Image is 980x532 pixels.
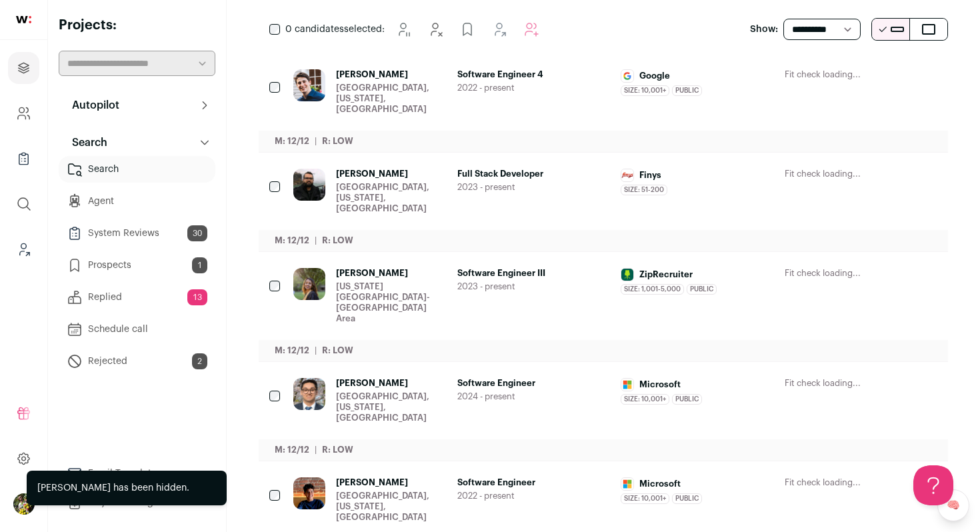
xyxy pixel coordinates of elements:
[275,445,353,455] ul: |
[672,85,702,96] span: Public
[37,481,189,495] div: [PERSON_NAME] has been hidden.
[293,69,325,101] img: 3febbf4cd37f6ee4164d07da8ff465cc232fa988f090701db6eae81887e326ca.jpg
[336,83,447,115] div: [GEOGRAPHIC_DATA], [US_STATE], [GEOGRAPHIC_DATA]
[672,493,702,504] span: Public
[639,269,693,280] span: ZipRecruiter
[457,378,611,389] span: Software Engineer
[8,233,39,265] a: Leads (Backoffice)
[187,225,207,241] span: 30
[687,284,717,295] span: Public
[293,378,325,410] img: 0d709fa572c6bc916cdf0bfdce5619992137335f69e50d9c7b17de04efc94cda.jpg
[13,493,35,515] img: 6689865-medium_jpg
[322,236,353,245] span: R: Low
[457,69,611,80] span: Software Engineer 4
[336,391,447,423] div: [GEOGRAPHIC_DATA], [US_STATE], [GEOGRAPHIC_DATA]
[785,378,938,389] div: Fit check loading...
[322,137,353,145] span: R: Low
[639,379,681,390] span: Microsoft
[621,169,633,181] img: effe1c037e28aaa4713c3c52bbcc89a88d274b098e79c385b501d5b5f16abfea.jpg
[937,489,969,521] a: 🧠
[457,281,611,292] span: 2023 - present
[639,479,681,489] span: Microsoft
[336,268,447,279] span: [PERSON_NAME]
[293,169,325,201] img: b12017b78d4a2f670d737f18a4d51b2e735ff433a03ae62aa68f5c927b3552ab
[621,85,669,96] span: Size: 10,001+
[285,23,385,36] span: selected:
[322,445,353,454] span: R: Low
[672,394,702,405] span: Public
[457,477,611,488] span: Software Engineer
[275,236,309,245] span: M: 12/12
[59,156,215,183] a: Search
[275,136,353,147] ul: |
[336,182,447,214] div: [GEOGRAPHIC_DATA], [US_STATE], [GEOGRAPHIC_DATA]
[64,97,119,113] p: Autopilot
[13,493,35,515] button: Open dropdown
[621,284,684,295] span: Size: 1,001-5,000
[59,252,215,279] a: Prospects1
[293,268,937,345] a: [PERSON_NAME] [US_STATE][GEOGRAPHIC_DATA]-[GEOGRAPHIC_DATA] Area Software Engineer III 2023 - pre...
[639,170,661,181] span: Finys
[457,491,611,501] span: 2022 - present
[785,169,938,179] div: Fit check loading...
[59,284,215,311] a: Replied13
[750,23,778,36] p: Show:
[275,345,353,356] ul: |
[293,268,325,300] img: b6c9ccfa7e1850744a213e6566c18dbf9cd0c8714c04302da1d358d6e5dd09be.jpg
[621,379,633,391] img: c786a7b10b07920eb52778d94b98952337776963b9c08eb22d98bc7b89d269e4.jpg
[336,281,447,324] div: [US_STATE][GEOGRAPHIC_DATA]-[GEOGRAPHIC_DATA] Area
[457,83,611,93] span: 2022 - present
[457,268,611,279] span: Software Engineer III
[621,185,667,195] span: Size: 51-200
[621,478,633,490] img: c786a7b10b07920eb52778d94b98952337776963b9c08eb22d98bc7b89d269e4.jpg
[59,348,215,375] a: Rejected2
[785,69,938,80] div: Fit check loading...
[457,182,611,193] span: 2023 - present
[621,394,669,405] span: Size: 10,001+
[621,70,633,82] img: 8d2c6156afa7017e60e680d3937f8205e5697781b6c771928cb24e9df88505de.jpg
[293,477,325,509] img: 49588f3c8fad563eb00101112bfdf1676412d397a2d07cf942b3e8abd2d81896.jpg
[621,269,633,281] img: 1758a1f54f8f862ccf46a9b91837acf4544a7e1895d14bbe220bc0b118cae978.jpg
[8,97,39,129] a: Company and ATS Settings
[621,493,669,504] span: Size: 10,001+
[16,16,31,23] img: wellfound-shorthand-0d5821cbd27db2630d0214b213865d53afaa358527fdda9d0ea32b1df1b89c2c.svg
[8,52,39,84] a: Projects
[293,169,937,235] a: [PERSON_NAME] [GEOGRAPHIC_DATA], [US_STATE], [GEOGRAPHIC_DATA] Full Stack Developer 2023 - presen...
[913,465,953,505] iframe: Help Scout Beacon - Open
[336,477,447,488] span: [PERSON_NAME]
[192,353,207,369] span: 2
[785,268,938,279] div: Fit check loading...
[785,477,938,488] div: Fit check loading...
[275,235,353,246] ul: |
[275,137,309,145] span: M: 12/12
[336,378,447,389] span: [PERSON_NAME]
[336,169,447,179] span: [PERSON_NAME]
[64,135,107,151] p: Search
[192,257,207,273] span: 1
[59,188,215,215] a: Agent
[336,491,447,523] div: [GEOGRAPHIC_DATA], [US_STATE], [GEOGRAPHIC_DATA]
[59,316,215,343] a: Schedule call
[59,16,215,35] h2: Projects:
[285,25,344,34] span: 0 candidates
[639,71,670,81] span: Google
[275,346,309,355] span: M: 12/12
[293,69,937,136] a: [PERSON_NAME] [GEOGRAPHIC_DATA], [US_STATE], [GEOGRAPHIC_DATA] Software Engineer 4 2022 - present...
[293,378,937,445] a: [PERSON_NAME] [GEOGRAPHIC_DATA], [US_STATE], [GEOGRAPHIC_DATA] Software Engineer 2024 - present M...
[336,69,447,80] span: [PERSON_NAME]
[457,169,611,179] span: Full Stack Developer
[457,391,611,402] span: 2024 - present
[59,460,215,487] a: Email Templates
[59,92,215,119] button: Autopilot
[59,220,215,247] a: System Reviews30
[275,445,309,454] span: M: 12/12
[8,143,39,175] a: Company Lists
[59,129,215,156] button: Search
[322,346,353,355] span: R: Low
[187,289,207,305] span: 13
